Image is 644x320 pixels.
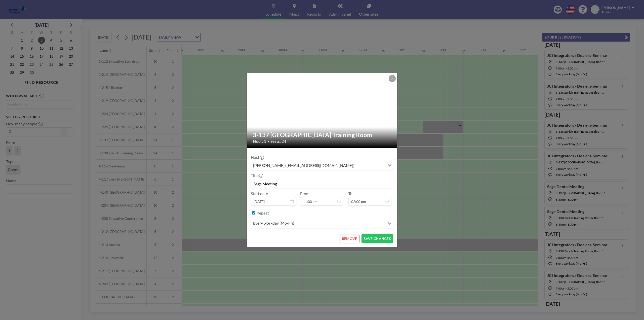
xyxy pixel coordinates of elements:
[270,139,286,144] span: Seats: 24
[300,191,309,196] label: From
[252,162,355,169] span: [PERSON_NAME] ([EMAIL_ADDRESS][DOMAIN_NAME])
[345,193,346,204] span: -
[356,162,385,169] input: Search for option
[252,220,295,227] span: every workday (Mo-Fri)
[251,179,393,188] input: (No title)
[251,173,263,178] label: Title
[253,139,266,144] span: Floor: 1
[251,191,268,196] label: Start date
[251,161,393,170] div: Search for option
[340,234,359,243] button: REMOVE
[296,220,385,227] input: Search for option
[251,155,263,160] label: Host
[348,191,352,196] label: To
[267,139,269,143] span: •
[253,131,392,139] h2: 3-137 [GEOGRAPHIC_DATA] Training Room
[361,234,393,243] button: SAVE CHANGES
[251,219,393,228] div: Search for option
[257,210,269,216] label: Repeat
